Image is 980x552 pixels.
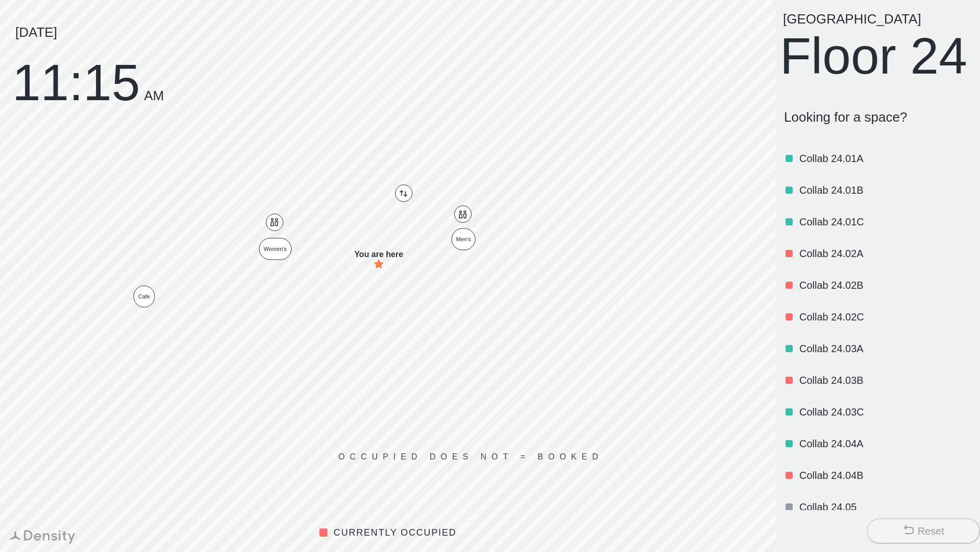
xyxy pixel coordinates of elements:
p: Collab 24.05 [799,500,970,514]
p: Collab 24.04A [799,436,970,451]
p: Collab 24.02C [799,310,970,324]
div: Reset [918,524,944,538]
p: Collab 24.03A [799,341,970,356]
p: Looking for a space? [784,109,972,125]
p: Collab 24.01B [799,183,970,197]
p: Collab 24.01C [799,215,970,229]
button: Reset [867,518,980,544]
p: Collab 24.03B [799,373,970,387]
p: Collab 24.02B [799,278,970,292]
p: Collab 24.03C [799,405,970,419]
p: Collab 24.04B [799,468,970,482]
p: Collab 24.01A [799,151,970,166]
p: Collab 24.02A [799,246,970,261]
